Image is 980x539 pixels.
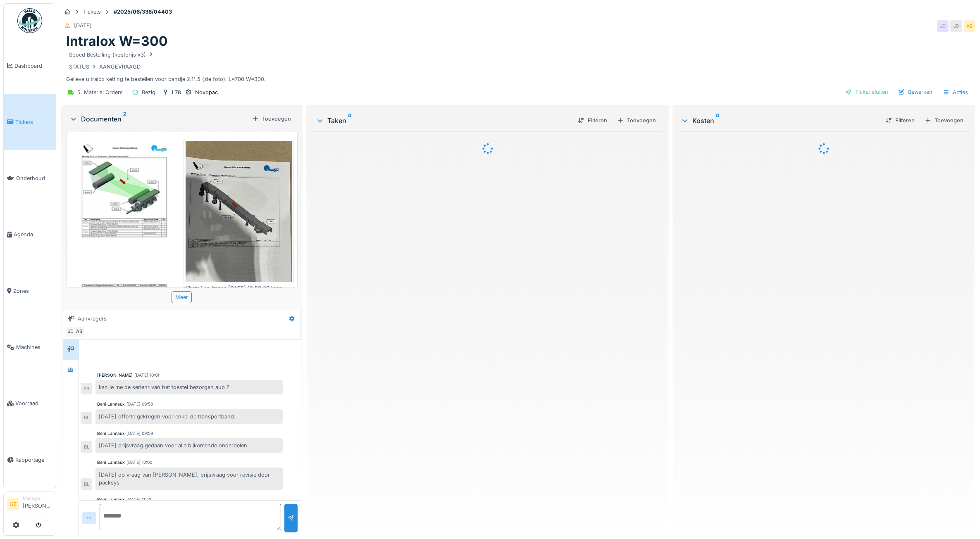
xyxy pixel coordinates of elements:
div: Toevoegen [249,113,294,124]
a: Agenda [4,207,56,263]
div: [DATE] 10:00 [126,459,152,465]
span: Rapportage [15,456,52,464]
div: Bezig [142,88,155,96]
div: Gelieve ultralox ketting te bestellen voor bandje 2.11.5 (zie foto). L=700 W=300. [66,50,970,83]
div: [DATE] offerte gekregen voor enkel de transportband. [95,409,283,424]
sup: 0 [716,116,720,126]
div: JD [937,20,949,32]
div: Tickets [83,8,101,16]
li: [PERSON_NAME] [23,495,52,513]
div: BL [81,441,92,453]
div: [DATE] 09:59 [126,430,153,437]
div: Novopac [195,88,218,96]
div: Meer [172,291,192,303]
div: AB [73,326,85,337]
div: Taken [316,116,572,126]
a: Dashboard [4,38,56,94]
div: SB [81,383,92,394]
div: Beni Lannaux [97,401,125,407]
span: Machines [16,343,52,351]
div: 5. Material Orders [77,88,123,96]
div: Spoed Bestelling (kostprijs x3) [69,51,154,59]
sup: 2 [123,114,126,124]
span: Voorraad [15,399,52,407]
div: Kosten [681,116,879,126]
div: Bewerken [895,86,936,97]
img: anr5nr1d8ktqiqz1cduxgmszrb87 [72,141,178,291]
a: Rapportage [4,432,56,488]
div: Filteren [882,115,918,126]
h1: Intralox W=300 [66,33,168,49]
div: [DATE] op vraag van [PERSON_NAME], prijsvraag voor revisie door packsys [95,468,283,490]
div: [PERSON_NAME] [97,372,133,378]
div: Filteren [575,115,610,126]
span: Dashboard [14,62,52,70]
div: Acties [939,86,972,98]
span: Onderhoud [16,174,52,182]
div: BL [81,412,92,424]
div: Toevoegen [614,115,659,126]
div: [DATE] 09:58 [126,401,153,407]
a: Voorraad [4,375,56,432]
div: JD [65,326,76,337]
span: Agenda [14,230,52,238]
a: GE Manager[PERSON_NAME] [7,495,52,515]
div: Toevoegen [921,115,967,126]
sup: 0 [348,116,352,126]
img: Badge_color-CXgf-gQk.svg [17,8,42,33]
li: GE [7,498,19,511]
div: AB [963,20,975,32]
div: [DATE] prijsvraag gedaan voor alle bijkomende onderdelen. [95,438,283,453]
div: WhatsApp Image [DATE] 10.59.29.jpeg [184,284,294,292]
img: 0ua89i4208k88pz5gzkokb9eoend [186,141,292,282]
a: Machines [4,319,56,375]
div: Ticket sluiten [842,86,892,97]
div: [DATE] 11:52 [126,496,151,503]
div: BL [81,478,92,490]
div: Beni Lannaux [97,496,125,503]
div: [DATE] 10:01 [134,372,159,378]
a: Tickets [4,94,56,150]
div: STATUS AANGEVRAAGD [69,63,141,71]
span: Zones [13,287,52,295]
a: Zones [4,263,56,319]
div: kan je me de serienr van het toestel bezorgen aub ? [95,380,283,394]
div: JD [950,20,962,32]
span: Tickets [15,118,52,126]
div: L78 [172,88,181,96]
div: Beni Lannaux [97,459,125,465]
div: Beni Lannaux [97,430,125,437]
div: Manager [23,495,52,501]
strong: #2025/06/336/04403 [110,8,175,16]
div: Aanvragers [78,315,107,323]
a: Onderhoud [4,150,56,207]
div: Documenten [69,114,249,124]
div: [DATE] [74,21,92,29]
